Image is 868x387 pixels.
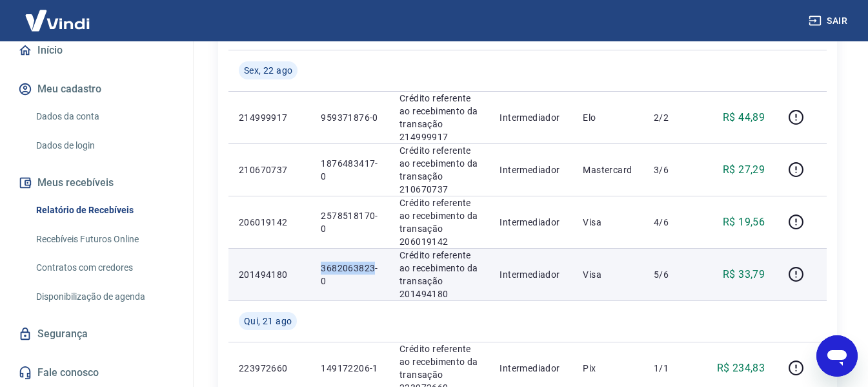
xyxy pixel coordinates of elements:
p: R$ 44,89 [723,110,765,125]
a: Disponibilização de agenda [31,284,177,310]
p: 206019142 [239,216,300,229]
span: Qui, 21 ago [244,315,292,328]
p: 223972660 [239,362,300,375]
p: 1876483417-0 [321,157,379,183]
p: Elo [583,111,633,124]
p: 959371876-0 [321,111,379,124]
button: Meu cadastro [15,75,177,103]
button: Meus recebíveis [15,169,177,197]
p: 214999917 [239,111,300,124]
p: 3/6 [654,163,692,176]
p: 2578518170-0 [321,209,379,235]
p: R$ 19,56 [723,214,765,230]
p: Crédito referente ao recebimento da transação 201494180 [399,249,479,300]
p: Intermediador [500,362,562,375]
a: Início [15,36,177,65]
p: R$ 234,83 [717,361,765,376]
a: Fale conosco [15,359,177,387]
p: Crédito referente ao recebimento da transação 206019142 [399,196,479,248]
p: Intermediador [500,216,562,229]
a: Relatório de Recebíveis [31,197,177,224]
p: 5/6 [654,268,692,281]
p: Crédito referente ao recebimento da transação 210670737 [399,144,479,196]
a: Segurança [15,320,177,348]
p: 149172206-1 [321,362,379,375]
p: 210670737 [239,163,300,176]
img: Vindi [15,1,99,40]
a: Dados da conta [31,103,177,130]
p: 3682063823-0 [321,262,379,288]
span: Sex, 22 ago [244,64,292,77]
p: Intermediador [500,163,562,176]
p: Crédito referente ao recebimento da transação 214999917 [399,92,479,143]
iframe: Botão para abrir a janela de mensagens [816,335,858,377]
a: Dados de login [31,132,177,159]
button: Sair [806,9,853,33]
p: Intermediador [500,268,562,281]
a: Contratos com credores [31,255,177,281]
a: Recebíveis Futuros Online [31,226,177,253]
p: 4/6 [654,216,692,229]
p: Mastercard [583,163,633,176]
p: 201494180 [239,268,300,281]
p: 1/1 [654,362,692,375]
p: R$ 33,79 [723,267,765,282]
p: Pix [583,362,633,375]
p: R$ 27,29 [723,162,765,178]
p: Visa [583,216,633,229]
p: Visa [583,268,633,281]
p: 2/2 [654,111,692,124]
p: Intermediador [500,111,562,124]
